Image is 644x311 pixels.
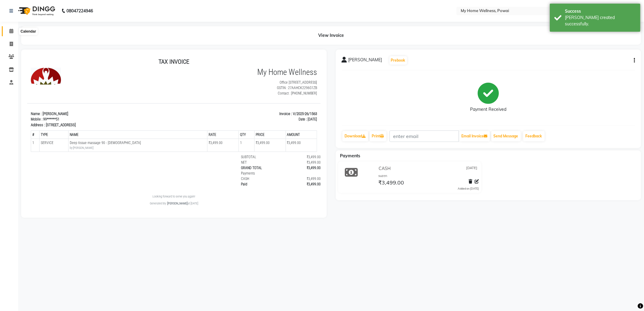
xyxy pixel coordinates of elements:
div: SUBTOTAL [210,99,252,104]
div: Added on [DATE] [458,187,479,191]
button: Prebook [389,56,407,65]
p: Name : [PERSON_NAME] [4,55,143,61]
div: Date : [271,61,280,66]
th: RATE [180,75,211,83]
div: Generated By : at [DATE] [4,146,290,150]
th: PRICE [227,75,258,83]
input: enter email [389,130,459,142]
span: [PERSON_NAME] [140,146,160,150]
p: Address : [STREET_ADDRESS] [4,66,143,72]
div: Mobile : [4,61,15,66]
td: SERVICE [12,83,41,96]
span: Deep tissue massage 90 - [DEMOGRAPHIC_DATA] [43,85,179,90]
button: Email Invoice [459,131,490,141]
span: [PERSON_NAME] [348,57,382,65]
span: CASH [214,121,222,125]
td: 1 [4,83,12,96]
th: AMOUNT [258,75,290,83]
div: Calendar [19,28,37,35]
div: ₹3,499.00 [252,120,293,126]
td: ₹3,499.00 [180,83,211,96]
div: ₹3,499.00 [252,110,293,115]
button: Send Message [491,131,521,141]
div: Payments [210,115,252,120]
h3: My Home Wellness [150,12,290,22]
div: NET [210,104,252,110]
span: CASH [379,165,391,172]
div: ₹3,499.00 [252,104,293,110]
div: ₹3,499.00 [252,99,293,104]
div: Paid [210,126,252,131]
div: GRAND TOTAL [210,110,252,115]
div: View Invoice [21,26,641,45]
div: suzen [379,173,479,178]
b: 08047224946 [66,2,93,19]
p: Invoice : V/2025-26/1563 [150,55,290,61]
p: Contact : [PHONE_NUMBER] [150,35,290,40]
th: NAME [41,75,180,83]
span: Payments [340,153,360,159]
a: Download [342,131,368,141]
small: by [PERSON_NAME] [43,90,179,95]
th: # [4,75,12,83]
td: ₹3,499.00 [258,83,290,96]
span: ₹3,499.00 [379,179,404,188]
div: Payment Received [470,107,506,113]
div: [DATE] [280,61,290,66]
div: Bill created successfully. [565,14,636,27]
img: logo [15,2,57,19]
th: TYPE [12,75,41,83]
div: ₹3,499.00 [252,126,293,131]
a: Print [370,131,386,141]
div: Success [565,8,636,14]
td: 1 [211,83,227,96]
span: [DATE] [466,165,477,172]
a: Feedback [523,131,545,141]
p: Looking forward to serve you again! [4,139,290,143]
td: ₹3,499.00 [227,83,258,96]
th: QTY [211,75,227,83]
p: GSTIN : 27AAHCK2296G1ZB [150,30,290,35]
p: Office [STREET_ADDRESS] [150,24,290,30]
h2: TAX INVOICE [4,2,290,10]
